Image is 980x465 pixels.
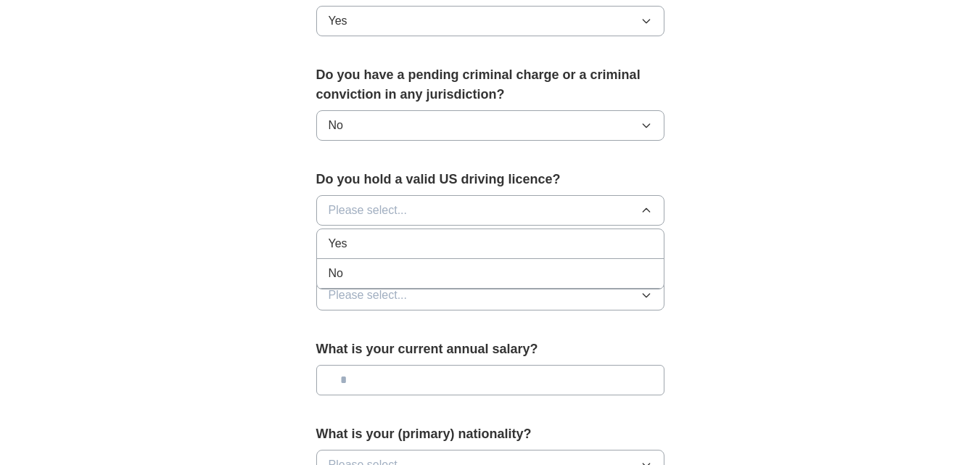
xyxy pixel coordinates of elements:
span: No [329,117,343,134]
span: Please select... [329,202,408,219]
span: No [329,265,343,282]
label: Do you have a pending criminal charge or a criminal conviction in any jurisdiction? [316,65,664,104]
label: Do you hold a valid US driving licence? [316,170,664,189]
span: Please select... [329,287,408,304]
button: No [316,110,664,141]
label: What is your current annual salary? [316,340,664,359]
button: Please select... [316,195,664,226]
label: What is your (primary) nationality? [316,424,664,444]
button: Please select... [316,280,664,310]
span: Yes [329,235,347,252]
button: Yes [316,6,664,36]
span: Yes [329,12,347,30]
